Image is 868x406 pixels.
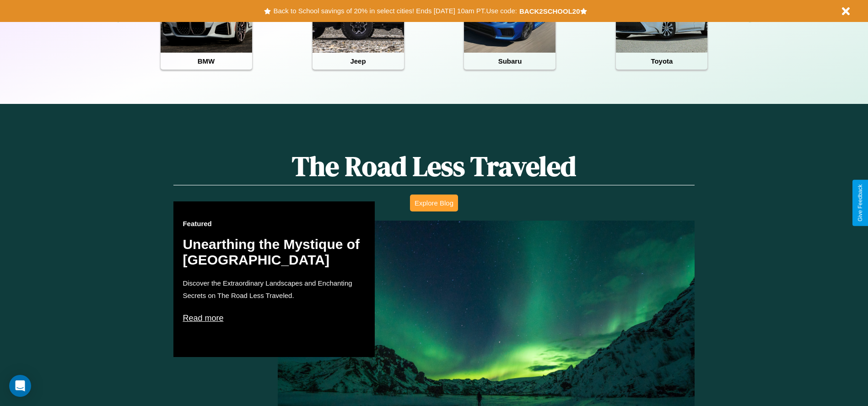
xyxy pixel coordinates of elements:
button: Back to School savings of 20% in select cities! Ends [DATE] 10am PT.Use code: [271,5,519,17]
b: BACK2SCHOOL20 [519,7,580,15]
h4: Jeep [313,53,404,70]
h4: BMW [161,53,252,70]
button: Explore Blog [410,195,458,211]
h1: The Road Less Traveled [173,147,694,185]
h3: Featured [183,220,366,227]
div: Give Feedback [857,184,863,222]
p: Read more [183,311,366,325]
h4: Toyota [616,53,707,70]
div: Open Intercom Messenger [9,375,31,397]
h4: Subaru [464,53,555,70]
h2: Unearthing the Mystique of [GEOGRAPHIC_DATA] [183,237,366,268]
p: Discover the Extraordinary Landscapes and Enchanting Secrets on The Road Less Traveled. [183,277,366,302]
